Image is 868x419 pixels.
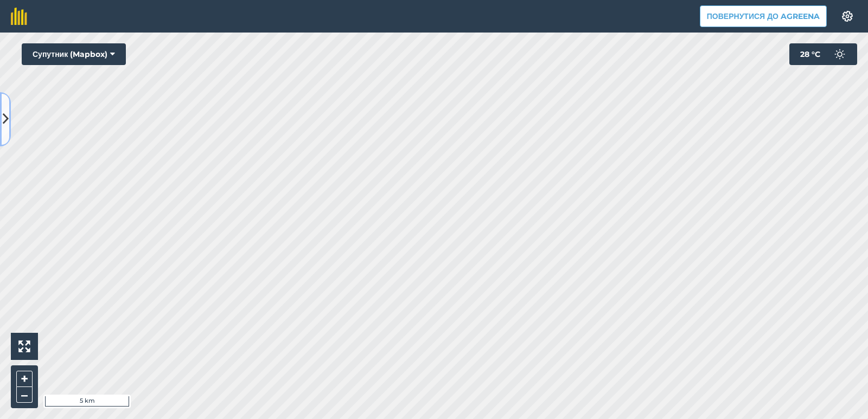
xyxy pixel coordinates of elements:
img: Чотири стрілки, одна спрямована вгору ліворуч, одна вгору праворуч, одна внизу праворуч і остання... [18,340,30,352]
button: Повернутися до Agreena [700,5,827,27]
font: Повернутися до Agreena [707,11,820,21]
font: 28 [800,49,809,59]
font: C [815,49,820,59]
font: Супутник (Mapbox) [33,49,107,59]
img: Значок шестерні [841,11,854,22]
button: 28 °C [789,43,857,65]
button: – [16,387,33,403]
img: svg+xml;base64,PD94bWwgdmVyc2lvbj0iMS4wIiBlbmNvZGluZz0idXRmLTgiPz4KPCEtLSBHZW5lcmF0b3I6IEFkb2JlIE... [829,43,851,65]
button: + [16,371,33,387]
font: ° [812,49,815,59]
img: Логотип fieldmargin [11,8,27,25]
button: Супутник (Mapbox) [22,43,126,65]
